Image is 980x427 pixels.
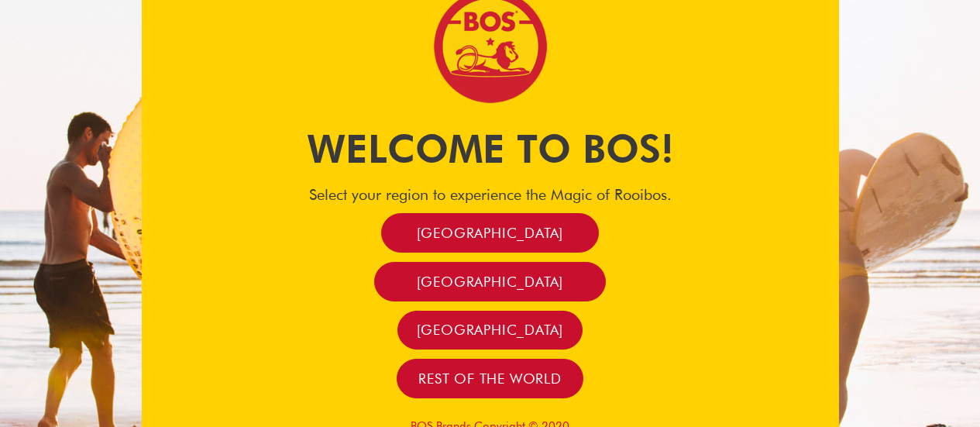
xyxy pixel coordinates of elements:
a: Rest of the world [397,359,583,398]
span: [GEOGRAPHIC_DATA] [417,224,564,242]
h1: Welcome to BOS! [142,122,839,176]
h4: Select your region to experience the Magic of Rooibos. [142,185,839,204]
span: [GEOGRAPHIC_DATA] [417,273,564,291]
a: [GEOGRAPHIC_DATA] [381,213,600,253]
span: Rest of the world [418,370,562,387]
span: [GEOGRAPHIC_DATA] [417,321,564,339]
a: [GEOGRAPHIC_DATA] [397,311,582,350]
a: [GEOGRAPHIC_DATA] [374,262,607,301]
